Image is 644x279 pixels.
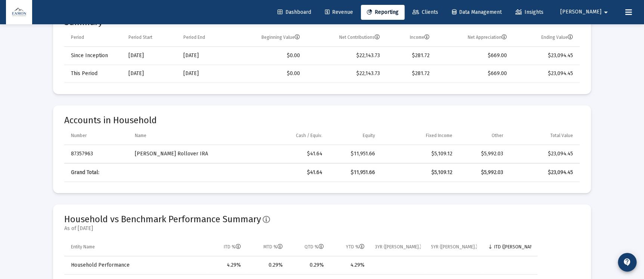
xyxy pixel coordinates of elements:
[367,9,399,15] span: Reporting
[64,127,580,182] div: Data grid
[410,34,430,40] div: Income
[380,127,458,145] td: Column Fixed Income
[246,238,288,256] td: Column MTD %
[512,65,580,83] td: $23,094.45
[263,244,283,250] div: MTD %
[406,5,444,20] a: Clients
[446,5,508,20] a: Data Management
[64,145,130,163] td: 87357963
[293,261,324,269] div: 0.29%
[385,65,435,83] td: $281.72
[135,133,146,139] div: Name
[213,261,241,269] div: 4.29%
[560,9,601,15] span: [PERSON_NAME]
[207,238,246,256] td: Column ITD %
[224,244,241,250] div: ITD %
[64,65,123,83] td: This Period
[325,9,353,15] span: Revenue
[623,258,632,267] mat-icon: contact_support
[295,133,322,139] div: Cash / Equiv.
[514,150,573,158] div: $23,094.45
[319,5,359,20] a: Revenue
[339,34,380,40] div: Net Contributions
[512,29,580,47] td: Column Ending Value
[64,256,207,274] td: Household Performance
[332,150,375,158] div: $11,951.66
[463,169,503,176] div: $5,992.03
[230,47,305,65] td: $0.00
[256,150,322,158] div: $41.64
[278,9,311,15] span: Dashboard
[304,244,324,250] div: QTD %
[183,52,225,59] div: [DATE]
[64,47,123,65] td: Since Inception
[64,29,123,47] td: Column Period
[71,244,95,250] div: Entity Name
[512,47,580,65] td: $23,094.45
[64,214,261,224] span: Household vs Benchmark Performance Summary
[363,133,375,139] div: Equity
[129,52,173,59] div: [DATE]
[64,18,580,26] mat-card-title: Summary
[334,261,365,269] div: 4.29%
[494,244,531,250] div: ITD ([PERSON_NAME].) %
[272,5,317,20] a: Dashboard
[183,34,205,40] div: Period End
[361,5,405,20] a: Reporting
[251,127,328,145] td: Column Cash / Equiv.
[305,47,385,65] td: $22,143.73
[468,34,507,40] div: Net Appreciation
[435,29,512,47] td: Column Net Appreciation
[256,169,322,176] div: $41.64
[64,29,580,83] div: Data grid
[508,127,580,145] td: Column Total Value
[251,261,283,269] div: 0.29%
[452,9,502,15] span: Data Management
[426,133,452,139] div: Fixed Income
[492,133,503,139] div: Other
[230,65,305,83] td: $0.00
[130,127,251,145] td: Column Name
[385,29,435,47] td: Column Income
[515,9,544,15] span: Insights
[458,127,508,145] td: Column Other
[514,169,573,176] div: $23,094.45
[261,34,300,40] div: Beginning Value
[305,65,385,83] td: $22,143.73
[64,225,270,232] mat-card-subtitle: As of [DATE]
[305,29,385,47] td: Column Net Contributions
[346,244,365,250] div: YTD %
[332,169,375,176] div: $11,951.66
[386,169,452,176] div: $5,109.12
[435,47,512,65] td: $669.00
[130,145,251,163] td: [PERSON_NAME] Rollover IRA
[64,127,130,145] td: Column Number
[123,29,178,47] td: Column Period Start
[288,238,329,256] td: Column QTD %
[129,70,173,77] div: [DATE]
[386,150,452,158] div: $5,109.12
[510,5,549,20] a: Insights
[431,244,477,250] div: 5YR ([PERSON_NAME].) %
[329,238,370,256] td: Column YTD %
[541,34,573,40] div: Ending Value
[375,244,421,250] div: 3YR ([PERSON_NAME].) %
[550,133,573,139] div: Total Value
[327,127,380,145] td: Column Equity
[412,9,438,15] span: Clients
[463,150,503,158] div: $5,992.03
[12,5,27,20] img: Dashboard
[71,133,87,139] div: Number
[482,238,538,256] td: Column ITD (Ann.) %
[551,4,619,19] button: [PERSON_NAME]
[64,117,580,124] mat-card-title: Accounts in Household
[183,70,225,77] div: [DATE]
[71,34,84,40] div: Period
[178,29,230,47] td: Column Period End
[435,65,512,83] td: $669.00
[601,5,610,20] mat-icon: arrow_drop_down
[230,29,305,47] td: Column Beginning Value
[426,238,482,256] td: Column 5YR (Ann.) %
[71,169,124,176] div: Grand Total:
[129,34,152,40] div: Period Start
